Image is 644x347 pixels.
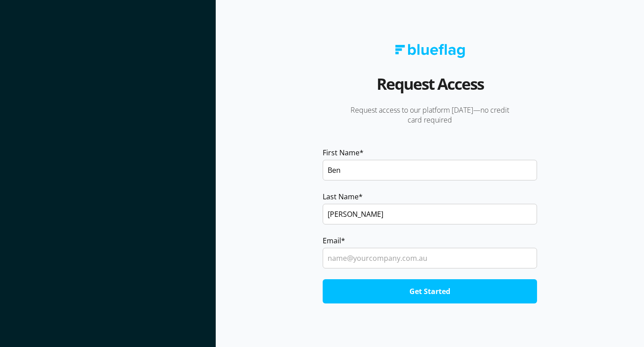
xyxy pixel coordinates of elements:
[323,248,537,268] input: name@yourcompany.com.au
[323,147,360,158] span: First Name
[323,204,537,224] input: Smith
[377,71,484,105] h2: Request Access
[323,160,537,180] input: John
[395,44,465,58] img: Blue Flag logo
[323,279,537,303] input: Get Started
[323,235,341,246] span: Email
[323,105,537,125] p: Request access to our platform [DATE]—no credit card required
[323,191,359,202] span: Last Name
